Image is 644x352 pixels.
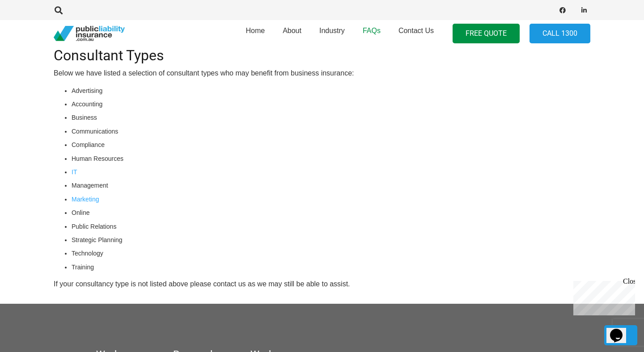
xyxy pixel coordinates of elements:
a: About [274,17,310,50]
a: FAQs [354,17,390,50]
li: Accounting [72,99,590,109]
iframe: chat widget [606,316,635,343]
li: Business [72,113,590,122]
li: Communications [72,126,590,136]
a: Home [237,17,274,50]
li: Human Resources [72,154,590,163]
p: If your consultancy type is not listed above please contact us as we may still be able to assist. [54,279,590,289]
li: Advertising [72,86,590,96]
a: pli_logotransparent [54,26,125,42]
span: FAQs [363,27,381,34]
a: LinkedIn [578,4,590,17]
a: Contact Us [390,17,443,50]
a: Search [50,6,68,14]
li: Public Relations [72,222,590,231]
span: Industry [319,27,345,34]
a: Call 1300 [530,24,590,44]
li: Online [72,208,590,218]
span: About [283,27,301,34]
li: Strategic Planning [72,235,590,245]
span: Home [246,27,265,34]
p: Below we have listed a selection of consultant types who may benefit from business insurance: [54,68,590,78]
li: Management [72,180,590,190]
li: Training [72,262,590,272]
div: Chat live with an agent now!Close [4,4,62,65]
a: IT [72,168,77,176]
a: Back to top [604,325,637,345]
li: Compliance [72,140,590,150]
li: Technology [72,248,590,258]
a: Marketing [72,196,99,203]
iframe: chat widget [570,277,635,315]
a: Facebook [556,4,569,17]
a: FREE QUOTE [453,24,520,44]
h2: Consultant Types [54,36,590,64]
span: Contact Us [398,27,434,34]
a: Industry [310,17,354,50]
